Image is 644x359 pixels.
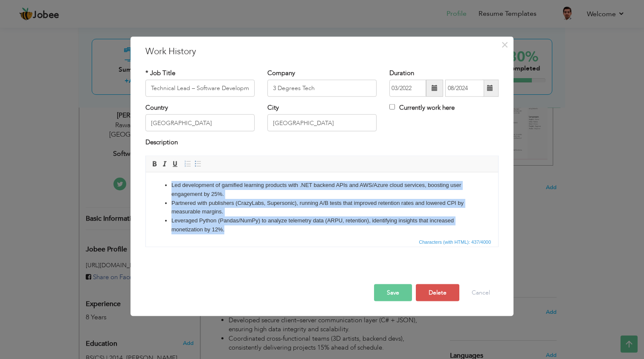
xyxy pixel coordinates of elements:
[389,104,395,110] input: Currently work here
[389,68,414,77] label: Duration
[417,238,493,245] span: Characters (with HTML): 437/4000
[463,284,499,301] button: Cancel
[417,238,493,245] div: Statistics
[374,284,412,301] button: Save
[498,38,511,51] button: Close
[445,80,484,97] input: Present
[183,159,192,168] a: Insert/Remove Numbered List
[146,172,498,236] iframe: Rich Text Editor, workEditor
[193,159,203,168] a: Insert/Remove Bulleted List
[145,68,175,77] label: * Job Title
[389,103,455,112] label: Currently work here
[267,103,279,112] label: City
[501,37,508,52] span: ×
[145,103,168,112] label: Country
[145,45,499,58] h3: Work History
[160,159,169,168] a: Italic
[170,159,180,168] a: Underline
[145,138,178,147] label: Description
[267,68,295,77] label: Company
[150,159,159,168] a: Bold
[389,80,426,97] input: From
[416,284,459,301] button: Delete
